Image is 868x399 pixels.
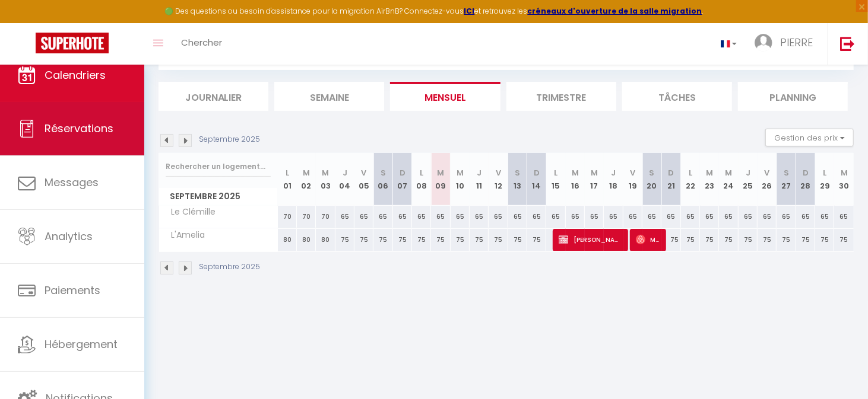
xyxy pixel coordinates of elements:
button: Gestion des prix [765,129,854,146]
div: 65 [834,206,854,228]
th: 09 [431,153,450,206]
div: 65 [470,206,489,228]
div: 75 [354,229,373,251]
abbr: L [420,167,423,178]
div: 75 [489,229,508,251]
div: 75 [815,229,834,251]
th: 16 [566,153,585,206]
span: Mingxing Ma [636,228,661,251]
th: 20 [642,153,661,206]
a: ICI [464,6,475,16]
div: 75 [431,229,450,251]
span: Hébergement [45,337,118,352]
span: Paiements [45,283,100,298]
div: 75 [681,229,700,251]
span: Analytics [45,229,93,244]
div: 75 [470,229,489,251]
th: 11 [470,153,489,206]
div: 65 [585,206,604,228]
abbr: M [322,167,329,178]
li: Tâches [622,82,732,111]
th: 27 [777,153,796,206]
abbr: V [496,167,501,178]
div: 65 [719,206,738,228]
a: Chercher [172,23,231,65]
input: Rechercher un logement... [166,156,271,177]
abbr: L [823,167,826,178]
div: 65 [777,206,796,228]
abbr: J [612,167,616,178]
th: 26 [758,153,777,206]
th: 29 [815,153,834,206]
div: 80 [297,229,316,251]
div: 65 [815,206,834,228]
div: 75 [373,229,392,251]
div: 75 [777,229,796,251]
span: L'Amelia [161,229,208,242]
div: 75 [335,229,354,251]
th: 30 [834,153,854,206]
th: 14 [527,153,546,206]
th: 01 [278,153,297,206]
th: 22 [681,153,700,206]
div: 75 [796,229,815,251]
div: 65 [700,206,719,228]
abbr: D [669,167,674,178]
img: logout [840,36,855,51]
li: Semaine [274,82,384,111]
span: Septembre 2025 [159,188,277,205]
div: 65 [623,206,642,228]
abbr: L [689,167,692,178]
div: 75 [393,229,412,251]
th: 10 [451,153,470,206]
div: 65 [393,206,412,228]
div: 70 [278,206,297,228]
span: Le Clémille [161,206,219,219]
li: Planning [738,82,848,111]
div: 65 [431,206,450,228]
a: créneaux d'ouverture de la salle migration [528,6,702,16]
div: 65 [508,206,527,228]
th: 13 [508,153,527,206]
div: 65 [642,206,661,228]
p: Septembre 2025 [199,261,260,273]
img: Super Booking [36,33,109,53]
abbr: V [362,167,367,178]
abbr: J [746,167,750,178]
img: ... [755,34,772,52]
abbr: L [286,167,289,178]
span: Messages [45,175,99,190]
li: Journalier [159,82,268,111]
th: 04 [335,153,354,206]
th: 07 [393,153,412,206]
th: 12 [489,153,508,206]
abbr: M [706,167,713,178]
abbr: S [515,167,520,178]
div: 75 [527,229,546,251]
li: Trimestre [506,82,616,111]
abbr: M [572,167,579,178]
abbr: M [591,167,598,178]
abbr: S [784,167,789,178]
abbr: M [726,167,733,178]
button: Ouvrir le widget de chat LiveChat [9,5,45,40]
div: 75 [700,229,719,251]
a: ... PIERRE [746,23,828,65]
th: 28 [796,153,815,206]
div: 65 [796,206,815,228]
abbr: V [765,167,770,178]
abbr: J [343,167,347,178]
th: 17 [585,153,604,206]
th: 21 [661,153,680,206]
abbr: S [650,167,655,178]
div: 75 [508,229,527,251]
th: 18 [604,153,623,206]
div: 65 [354,206,373,228]
th: 19 [623,153,642,206]
div: 65 [604,206,623,228]
li: Mensuel [390,82,500,111]
div: 70 [297,206,316,228]
th: 25 [739,153,758,206]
